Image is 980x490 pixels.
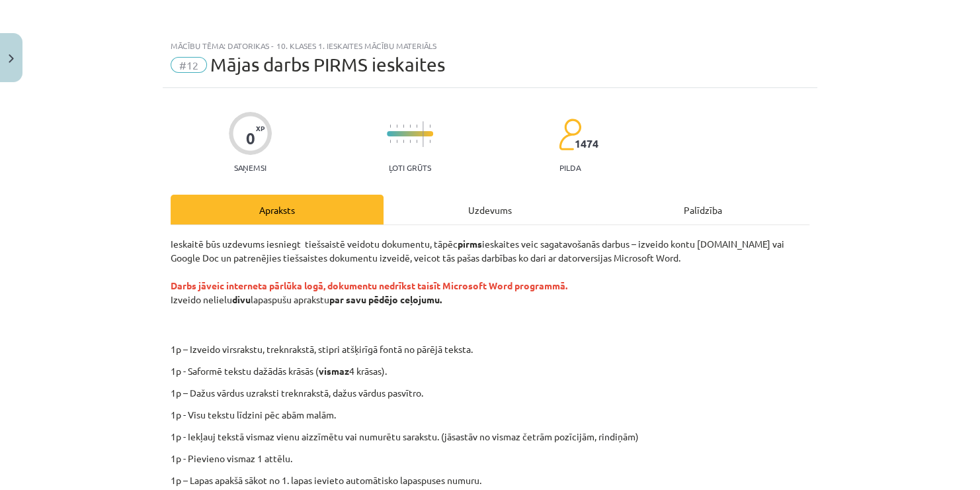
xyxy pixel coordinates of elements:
[171,279,567,291] strong: Darbs jāveic interneta pārlūka logā, dokumentu nedrīkst taisīt Microsoft Word programmā.
[229,163,272,172] p: Saņemsi
[319,365,349,377] strong: vismaz
[409,140,411,143] img: icon-short-line-57e1e144782c952c97e751825c79c345078a6d821885a25fce030b3d8c18986b.svg
[171,364,809,378] p: 1p - Saformē tekstu dažādās krāsās ( 4 krāsas).
[210,54,445,75] span: Mājas darbs PIRMS ieskaites
[458,238,482,250] strong: pirms
[171,430,809,444] p: 1p - Iekļauj tekstā vismaz vienu aizzīmētu vai numurētu sarakstu. (jāsastāv no vismaz četrām pozī...
[396,124,397,128] img: icon-short-line-57e1e144782c952c97e751825c79c345078a6d821885a25fce030b3d8c18986b.svg
[423,121,424,147] img: icon-long-line-d9ea69661e0d244f92f715978eff75569469978d946b2353a9bb055b3ed8787d.svg
[171,408,809,422] p: 1p - Visu tekstu līdzini pēc abām malām.
[416,140,417,143] img: icon-short-line-57e1e144782c952c97e751825c79c345078a6d821885a25fce030b3d8c18986b.svg
[232,293,251,305] strong: divu
[9,54,14,63] img: icon-close-lesson-0947bae3869378f0d4975bcd49f059093ad1ed9edebbc8119c70593378902aed.svg
[403,140,404,143] img: icon-short-line-57e1e144782c952c97e751825c79c345078a6d821885a25fce030b3d8c18986b.svg
[171,452,809,465] p: 1p - Pievieno vismaz 1 attēlu.
[171,57,207,73] span: #12
[596,195,809,224] div: Palīdzība
[575,138,598,150] span: 1474
[329,293,442,305] strong: par savu pēdējo ceļojumu.
[246,129,255,148] div: 0
[429,140,430,143] img: icon-short-line-57e1e144782c952c97e751825c79c345078a6d821885a25fce030b3d8c18986b.svg
[409,124,411,128] img: icon-short-line-57e1e144782c952c97e751825c79c345078a6d821885a25fce030b3d8c18986b.svg
[171,237,809,334] p: Ieskaitē būs uzdevums iesniegt tiešsaistē veidotu dokumentu, tāpēc ieskaites veic sagatavošanās d...
[559,163,581,172] p: pilda
[245,342,822,356] p: 1p – Izveido virsrakstu, treknrakstā, stipri atšķirīgā fontā no pārējā teksta.
[256,124,265,132] span: XP
[416,124,417,128] img: icon-short-line-57e1e144782c952c97e751825c79c345078a6d821885a25fce030b3d8c18986b.svg
[396,140,397,143] img: icon-short-line-57e1e144782c952c97e751825c79c345078a6d821885a25fce030b3d8c18986b.svg
[389,163,431,172] p: Ļoti grūts
[384,195,596,224] div: Uzdevums
[558,118,581,151] img: students-c634bb4e5e11cddfef0936a35e636f08e4e9abd3cc4e673bd6f9a4125e45ecb1.svg
[171,41,809,50] div: Mācību tēma: Datorikas - 10. klases 1. ieskaites mācību materiāls
[171,195,384,224] div: Apraksts
[403,124,404,128] img: icon-short-line-57e1e144782c952c97e751825c79c345078a6d821885a25fce030b3d8c18986b.svg
[389,140,391,143] img: icon-short-line-57e1e144782c952c97e751825c79c345078a6d821885a25fce030b3d8c18986b.svg
[389,124,391,128] img: icon-short-line-57e1e144782c952c97e751825c79c345078a6d821885a25fce030b3d8c18986b.svg
[171,473,809,487] p: 1p – Lapas apakšā sākot no 1. lapas ievieto automātisko lapaspuses numuru.
[429,124,430,128] img: icon-short-line-57e1e144782c952c97e751825c79c345078a6d821885a25fce030b3d8c18986b.svg
[171,386,809,400] p: 1p – Dažus vārdus uzraksti treknrakstā, dažus vārdus pasvītro.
